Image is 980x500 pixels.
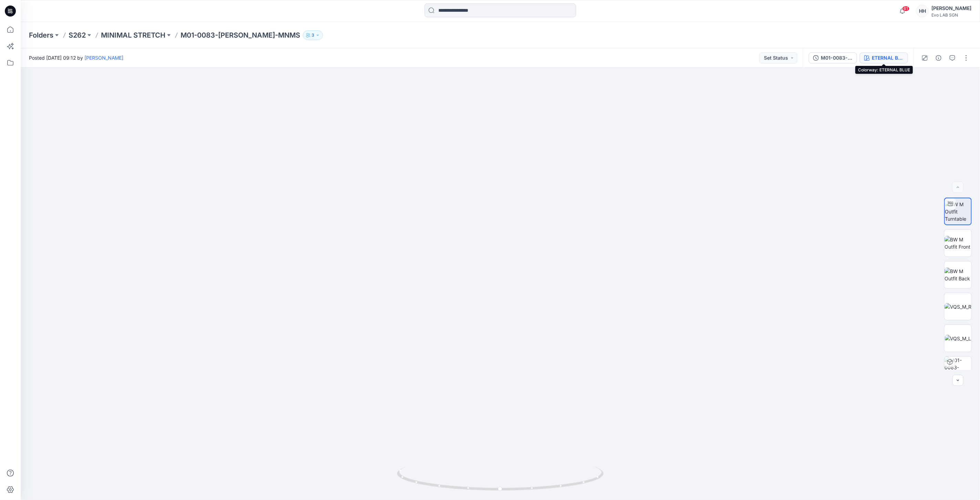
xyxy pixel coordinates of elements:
[303,30,323,40] button: 3
[945,236,971,250] img: BW M Outfit Front
[181,30,300,40] p: M01-0083-[PERSON_NAME]-MNMS
[902,6,910,11] span: 61
[945,201,971,222] img: BW M Outfit Turntable
[860,52,908,63] button: ETERNAL BLUE
[931,12,971,18] div: Evo LAB SGN
[821,54,853,62] div: M01-0083-LOOM CARPENTER
[29,30,53,40] a: Folders
[809,52,857,63] button: M01-0083-[PERSON_NAME]
[945,268,971,282] img: BW M Outfit Back
[872,54,904,62] div: ETERNAL BLUE
[69,30,86,40] a: S262
[101,30,165,40] a: MINIMAL STRETCH
[945,335,971,342] img: VQS_M_L
[931,4,971,12] div: [PERSON_NAME]
[916,5,929,17] div: HH
[945,303,971,310] img: VQS_M_R
[84,55,123,61] a: [PERSON_NAME]
[29,54,123,61] span: Posted [DATE] 09:12 by
[945,357,971,383] img: M01-0083-LOOM CARPENTER ETERNAL BLUE
[933,52,944,63] button: Details
[312,31,314,39] p: 3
